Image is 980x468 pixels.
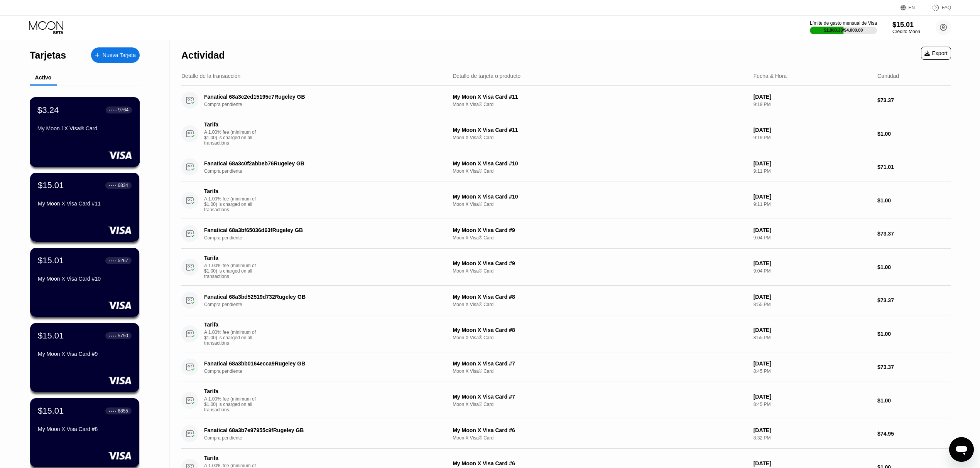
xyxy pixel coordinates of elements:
[754,227,871,233] div: [DATE]
[453,394,747,400] div: My Moon X Visa Card #7
[754,194,871,200] div: [DATE]
[181,249,951,286] div: TarifaA 1.00% fee (minimum of $1.00) is charged on all transactionsMy Moon X Visa Card #9Moon X V...
[38,331,64,341] div: $15.01
[453,94,747,100] div: My Moon X Visa Card #11
[37,125,132,131] div: My Moon 1X Visa® Card
[37,105,59,115] div: $3.24
[204,235,443,241] div: Compra pendiente
[754,294,871,300] div: [DATE]
[877,397,951,404] div: $1.00
[204,188,258,194] div: Tarifa
[453,227,747,233] div: My Moon X Visa Card #9
[877,231,951,237] div: $73.37
[181,219,951,249] div: Fanatical 68a3bf65036d63fRugeley GBCompra pendienteMy Moon X Visa Card #9Moon X Visa® Card[DATE]9...
[109,410,117,412] div: ● ● ● ●
[453,160,747,167] div: My Moon X Visa Card #10
[877,97,951,103] div: $73.37
[204,160,426,167] div: Fanatical 68a3c0f2abbeb76Rugeley GB
[453,327,747,333] div: My Moon X Visa Card #8
[453,73,520,79] div: Detalle de tarjeta o producto
[35,74,52,81] div: Activo
[30,173,139,242] div: $15.01● ● ● ●6834My Moon X Visa Card #11
[754,394,871,400] div: [DATE]
[453,260,747,266] div: My Moon X Visa Card #9
[754,260,871,266] div: [DATE]
[181,382,951,419] div: TarifaA 1.00% fee (minimum of $1.00) is charged on all transactionsMy Moon X Visa Card #7Moon X V...
[204,227,426,233] div: Fanatical 68a3bf65036d63fRugeley GB
[754,73,787,79] div: Fecha & Hora
[181,86,951,115] div: Fanatical 68a3c2ed15195c7Rugeley GBCompra pendienteMy Moon X Visa Card #11Moon X Visa® Card[DATE]...
[453,302,747,307] div: Moon X Visa® Card
[754,360,871,367] div: [DATE]
[453,202,747,207] div: Moon X Visa® Card
[453,135,747,140] div: Moon X Visa® Card
[118,107,128,113] div: 9764
[181,315,951,352] div: TarifaA 1.00% fee (minimum of $1.00) is charged on all transactionsMy Moon X Visa Card #8Moon X V...
[453,235,747,241] div: Moon X Visa® Card
[30,398,139,467] div: $15.01● ● ● ●6855My Moon X Visa Card #8
[38,406,64,416] div: $15.01
[204,294,426,300] div: Fanatical 68a3bd52519d732Rugeley GB
[877,331,951,337] div: $1.00
[453,127,747,133] div: My Moon X Visa Card #11
[453,360,747,367] div: My Moon X Visa Card #7
[901,4,924,12] div: EN
[204,121,258,128] div: Tarifa
[204,302,443,307] div: Compra pendiente
[810,20,877,26] div: Límite de gasto mensual de Visa
[30,50,66,61] div: Tarjetas
[204,130,262,146] div: A 1.00% fee (minimum of $1.00) is charged on all transactions
[877,131,951,137] div: $1.00
[38,256,64,266] div: $15.01
[118,408,128,414] div: 6855
[453,194,747,200] div: My Moon X Visa Card #10
[754,327,871,333] div: [DATE]
[204,388,258,394] div: Tarifa
[204,255,258,261] div: Tarifa
[877,164,951,170] div: $71.01
[181,152,951,182] div: Fanatical 68a3c0f2abbeb76Rugeley GBCompra pendienteMy Moon X Visa Card #10Moon X Visa® Card[DATE]...
[754,168,871,174] div: 9:11 PM
[754,102,871,107] div: 9:19 PM
[754,268,871,274] div: 9:04 PM
[924,4,951,12] div: FAQ
[453,435,747,441] div: Moon X Visa® Card
[453,335,747,340] div: Moon X Visa® Card
[204,455,258,461] div: Tarifa
[204,94,426,100] div: Fanatical 68a3c2ed15195c7Rugeley GB
[453,268,747,274] div: Moon X Visa® Card
[453,294,747,300] div: My Moon X Visa Card #8
[754,302,871,307] div: 8:55 PM
[204,168,443,174] div: Compra pendiente
[754,335,871,340] div: 8:55 PM
[877,297,951,303] div: $73.37
[181,50,225,61] div: Actividad
[942,5,951,10] div: FAQ
[453,427,747,433] div: My Moon X Visa Card #6
[30,98,139,167] div: $3.24● ● ● ●9764My Moon 1X Visa® Card
[91,47,140,63] div: Nueva Tarjeta
[109,109,117,111] div: ● ● ● ●
[181,73,240,79] div: Detalle de la transacción
[204,263,262,279] div: A 1.00% fee (minimum of $1.00) is charged on all transactions
[754,435,871,441] div: 8:32 PM
[877,364,951,370] div: $73.37
[754,402,871,407] div: 8:45 PM
[754,235,871,241] div: 9:04 PM
[754,135,871,140] div: 9:19 PM
[877,264,951,270] div: $1.00
[181,286,951,315] div: Fanatical 68a3bd52519d732Rugeley GBCompra pendienteMy Moon X Visa Card #8Moon X Visa® Card[DATE]8...
[892,29,920,34] div: Crédito Moon
[204,196,262,212] div: A 1.00% fee (minimum of $1.00) is charged on all transactions
[754,94,871,100] div: [DATE]
[38,276,132,282] div: My Moon X Visa Card #10
[38,426,132,432] div: My Moon X Visa Card #8
[109,184,117,187] div: ● ● ● ●
[754,202,871,207] div: 9:11 PM
[453,168,747,174] div: Moon X Visa® Card
[109,335,117,337] div: ● ● ● ●
[118,333,128,338] div: 5750
[38,180,64,190] div: $15.01
[877,73,899,79] div: Cantidad
[204,102,443,107] div: Compra pendiente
